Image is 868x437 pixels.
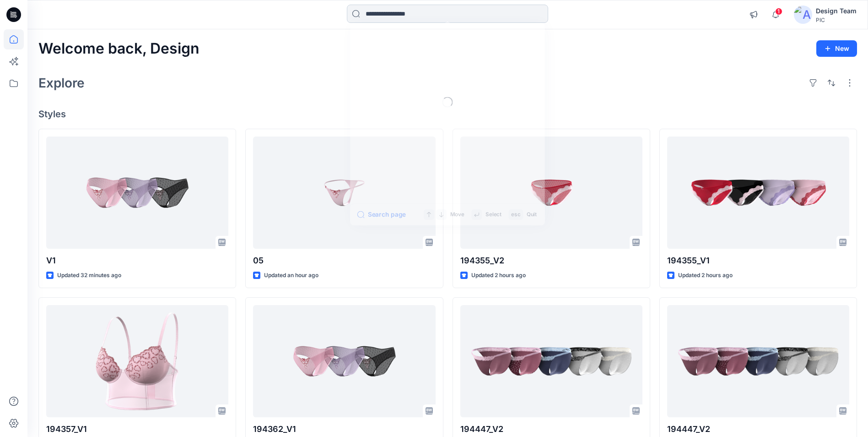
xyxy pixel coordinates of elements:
span: 1 [775,8,782,15]
img: avatar [794,5,812,24]
div: Design Team [816,5,857,16]
h2: Explore [38,76,85,90]
p: 194355_V1 [667,254,849,267]
a: 194362_V1 [253,305,435,417]
p: V1 [46,254,228,267]
a: V1 [46,137,228,249]
p: Updated 2 hours ago [678,271,733,280]
a: 194355_V2 [460,137,642,249]
h2: Welcome back, Design [38,40,199,57]
div: PIC [816,16,857,23]
h4: Styles [38,109,857,120]
p: 194447_V2 [460,423,642,436]
a: 194447_V2 [460,305,642,417]
a: 05 [253,137,435,249]
p: Move [450,210,464,219]
a: 194355_V1 [667,137,849,249]
p: Select [485,210,501,219]
p: esc [511,210,520,219]
a: 194357_V1 [46,305,228,417]
p: 194357_V1 [46,423,228,436]
p: Updated an hour ago [264,271,318,280]
p: 194447_V2 [667,423,849,436]
p: 194362_V1 [253,423,435,436]
p: 194355_V2 [460,254,642,267]
button: New [816,40,857,57]
a: 194447_V2 [667,305,849,417]
p: 05 [253,254,435,267]
p: Updated 2 hours ago [471,271,526,280]
button: Search page [357,209,406,220]
p: Quit [527,210,537,219]
p: Updated 32 minutes ago [57,271,121,280]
